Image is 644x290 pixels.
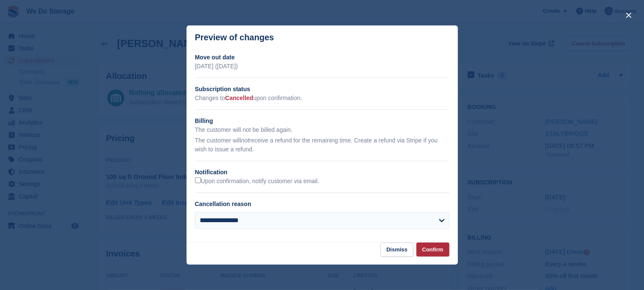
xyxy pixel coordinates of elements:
button: Confirm [416,243,449,257]
input: Upon confirmation, notify customer via email. [195,177,201,183]
h2: Subscription status [195,85,449,94]
p: [DATE] ([DATE]) [195,62,449,71]
label: Upon confirmation, notify customer via email. [195,177,319,185]
p: The customer will not be billed again. [195,125,449,134]
p: Changes to upon confirmation. [195,94,449,103]
em: not [241,137,249,144]
label: Cancellation reason [195,201,251,207]
h2: Move out date [195,53,449,62]
span: Cancelled [225,95,253,101]
button: Dismiss [380,243,413,257]
p: Preview of changes [195,33,274,42]
h2: Billing [195,117,449,125]
p: The customer will receive a refund for the remaining time. Create a refund via Stripe if you wish... [195,136,449,154]
h2: Notification [195,168,449,177]
button: close [622,8,636,22]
